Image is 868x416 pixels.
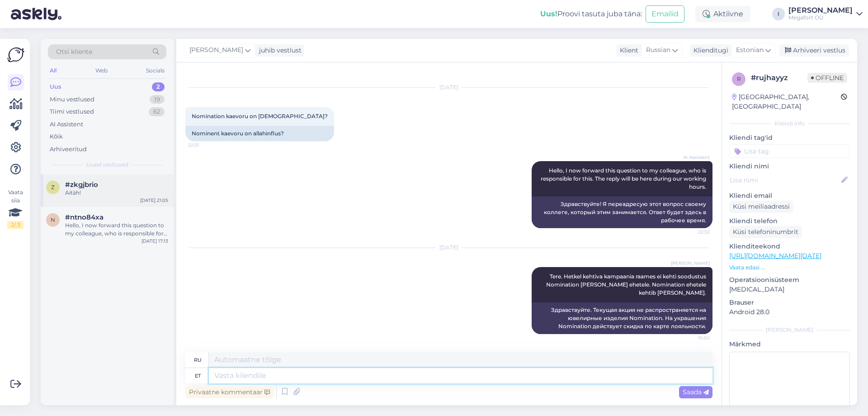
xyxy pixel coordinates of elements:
[192,113,328,120] span: Nomination kaevoru on [DEMOGRAPHIC_DATA]?
[255,46,302,55] div: juhib vestlust
[65,181,98,189] span: #zkgjbrio
[730,175,840,185] input: Lisa nimi
[185,126,334,141] div: Nominent kaevoru on allahinflus?
[788,7,853,14] div: [PERSON_NAME]
[50,132,63,141] div: Kõik
[676,335,710,341] span: 10:50
[142,238,168,244] div: [DATE] 17:13
[788,7,863,21] a: [PERSON_NAME]Megafort OÜ
[729,144,850,158] input: Lisa tag
[732,92,841,111] div: [GEOGRAPHIC_DATA], [GEOGRAPHIC_DATA]
[695,6,750,22] div: Aktiivne
[676,229,710,235] span: 22:32
[185,386,274,398] div: Privaatne kommentaar
[616,46,638,55] div: Klient
[185,83,712,91] div: [DATE]
[532,302,712,334] div: Здравствуйте. Текущая акция не распространяется на ювелирные изделия Nomination. На украшения Nom...
[48,65,58,77] div: All
[729,275,850,285] p: Operatsioonisüsteem
[751,72,807,83] div: # rujhayyz
[51,184,55,191] span: z
[729,120,850,128] div: Kliendi info
[7,188,24,229] div: Vaata siia
[65,189,168,197] div: Aitäh!
[546,273,708,296] span: Tere. Hetkel kehtiva kampaania raames ei kehti soodustus Nomination [PERSON_NAME] ehetele. Nomina...
[729,298,850,307] p: Brauser
[729,252,821,260] a: [URL][DOMAIN_NAME][DATE]
[729,133,850,143] p: Kliendi tag'id
[772,8,785,20] div: I
[729,307,850,317] p: Android 28.0
[65,221,168,238] div: Hello, I now forward this question to my colleague, who is responsible for this. The reply will b...
[65,213,104,221] span: #ntno84xa
[683,388,709,396] span: Saada
[729,226,802,238] div: Küsi telefoninumbrit
[56,47,92,57] span: Otsi kliente
[86,161,128,169] span: Uued vestlused
[50,82,61,91] div: Uus
[540,10,557,18] b: Uus!
[729,216,850,226] p: Kliendi telefon
[152,82,165,91] div: 2
[7,221,24,229] div: 2 / 3
[194,352,202,368] div: ru
[729,242,850,251] p: Klienditeekond
[676,154,710,161] span: AI Assistent
[185,244,712,252] div: [DATE]
[671,260,710,267] span: [PERSON_NAME]
[532,196,712,228] div: Здравствуйте! Я переадресую этот вопрос своему коллеге, который этим занимается. Ответ будет здес...
[646,45,670,55] span: Russian
[140,197,168,204] div: [DATE] 21:05
[729,326,850,334] div: [PERSON_NAME]
[729,162,850,171] p: Kliendi nimi
[690,46,728,55] div: Klienditugi
[195,368,201,383] div: et
[729,263,850,272] p: Vaata edasi ...
[50,107,94,116] div: Tiimi vestlused
[729,285,850,294] p: [MEDICAL_DATA]
[94,65,109,77] div: Web
[729,339,850,349] p: Märkmed
[779,44,849,57] div: Arhiveeri vestlus
[729,191,850,201] p: Kliendi email
[50,120,83,129] div: AI Assistent
[788,14,853,21] div: Megafort OÜ
[188,142,222,148] span: 22:31
[7,46,24,63] img: Askly Logo
[150,95,165,104] div: 19
[540,9,642,19] div: Proovi tasuta juba täna:
[729,201,793,213] div: Küsi meiliaadressi
[807,73,847,83] span: Offline
[51,216,55,223] span: n
[189,45,243,55] span: [PERSON_NAME]
[736,45,764,55] span: Estonian
[737,76,741,82] span: r
[144,65,166,77] div: Socials
[149,107,165,116] div: 62
[50,145,87,154] div: Arhiveeritud
[541,167,708,190] span: Hello, I now forward this question to my colleague, who is responsible for this. The reply will b...
[50,95,94,104] div: Minu vestlused
[646,5,684,23] button: Emailid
